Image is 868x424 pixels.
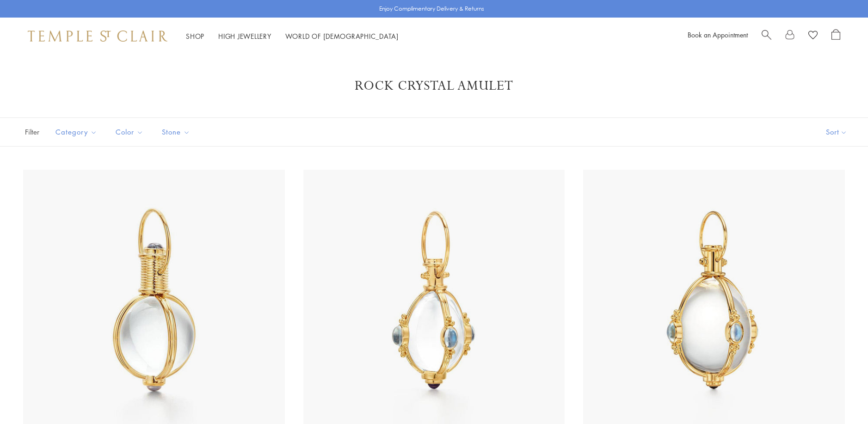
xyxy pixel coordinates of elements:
[111,126,150,138] span: Color
[762,29,771,43] a: Search
[186,31,399,42] nav: Main navigation
[157,126,197,138] span: Stone
[28,31,167,42] img: Temple St. Clair
[218,31,271,41] a: High JewelleryHigh Jewellery
[285,31,399,41] a: World of [DEMOGRAPHIC_DATA]World of [DEMOGRAPHIC_DATA]
[808,29,818,43] a: View Wishlist
[831,29,840,43] a: Open Shopping Bag
[379,4,484,13] p: Enjoy Complimentary Delivery & Returns
[688,30,748,39] a: Book an Appointment
[49,122,104,142] button: Category
[51,126,104,138] span: Category
[186,31,204,41] a: ShopShop
[109,122,150,142] button: Color
[155,122,197,142] button: Stone
[37,78,831,94] h1: Rock Crystal Amulet
[805,118,868,146] button: Show sort by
